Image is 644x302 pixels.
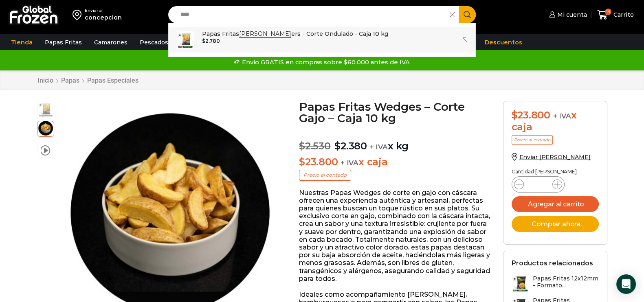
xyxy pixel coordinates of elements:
a: Papas Fritas 12x12mm - Formato... [512,275,599,293]
p: Precio al contado [299,170,351,180]
span: 14 [605,9,611,15]
h2: Productos relacionados [512,259,593,267]
span: $ [299,156,305,168]
button: Comprar ahora [512,216,599,232]
span: + IVA [370,143,388,151]
bdi: 2.780 [202,38,220,44]
a: Papas [61,77,80,84]
a: Papas Especiales [87,77,139,84]
img: address-field-icon.svg [73,8,85,22]
p: Precio al contado [512,135,553,145]
a: Mi cuenta [547,7,587,23]
strong: [PERSON_NAME] [239,30,291,38]
span: papas-wedges [37,101,54,118]
span: $ [202,38,205,44]
span: + IVA [341,159,358,167]
bdi: 23.800 [512,109,550,121]
div: x caja [512,109,599,133]
p: Nuestras Papas Wedges de corte en gajo con cáscara ofrecen una experiencia auténtica y artesanal,... [299,189,491,282]
div: concepcion [85,13,122,22]
span: $ [512,109,518,121]
nav: Breadcrumb [37,77,139,84]
span: $ [299,140,305,152]
span: Carrito [611,11,634,19]
a: Inicio [37,77,54,84]
span: + IVA [553,112,571,120]
bdi: 23.800 [299,156,338,168]
p: Cantidad [PERSON_NAME] [512,169,599,175]
div: Open Intercom Messenger [616,274,636,294]
a: Enviar [PERSON_NAME] [512,153,591,161]
div: Enviar a [85,8,122,13]
p: x caja [299,156,491,168]
p: Papas Fritas ers - Corte Ondulado - Caja 10 kg [202,29,388,38]
span: Enviar [PERSON_NAME] [519,153,591,161]
input: Product quantity [530,179,546,190]
a: Pescados y Mariscos [136,35,205,50]
button: Search button [459,6,476,23]
h1: Papas Fritas Wedges – Corte Gajo – Caja 10 kg [299,101,491,124]
span: gajos [37,120,54,136]
span: $ [334,140,341,152]
bdi: 2.530 [299,140,331,152]
a: Descuentos [481,35,526,50]
a: 14 Carrito [595,5,636,24]
bdi: 2.380 [334,140,367,152]
button: Agregar al carrito [512,196,599,212]
a: Papas Fritas[PERSON_NAME]ers - Corte Ondulado - Caja 10 kg $2.780 [169,27,476,53]
p: x kg [299,132,491,152]
a: Tienda [7,35,37,50]
a: Papas Fritas [41,35,86,50]
span: Mi cuenta [555,11,587,19]
h3: Papas Fritas 12x12mm - Formato... [533,275,599,289]
a: Camarones [90,35,132,50]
